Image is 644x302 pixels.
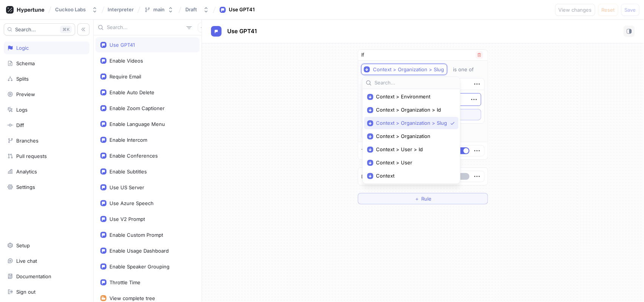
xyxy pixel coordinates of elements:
button: ＋Rule [358,193,488,204]
div: Pull requests [16,153,47,159]
div: Use US Server [109,184,144,190]
div: Enable Language Menu [109,121,165,127]
span: Context > Organization > Id [376,107,452,113]
div: Enable Zoom Captioner [109,105,165,111]
input: Search... [107,24,183,31]
div: Enable Auto Delete [109,89,154,95]
div: Require Email [109,74,141,80]
button: Search...K [4,23,75,35]
span: View changes [559,8,592,12]
div: Logic [16,45,29,51]
span: Save [625,8,636,12]
div: Draft [185,6,197,13]
span: Reset [602,8,615,12]
div: K [60,26,72,33]
div: Enable Conferences [109,153,158,159]
div: Diff [16,122,24,128]
div: main [153,6,165,13]
button: Cuckoo Labs [52,3,101,16]
div: Use V2 Prompt [109,216,145,222]
span: Context > User [376,159,452,166]
span: Context > Organization [376,133,452,140]
div: View complete tree [109,295,155,301]
div: Setup [16,242,30,248]
div: Use Azure Speech [109,200,154,206]
span: Context > Organization > Slug [376,120,447,126]
div: Preview [16,91,35,97]
button: Reset [598,4,618,16]
span: Use GPT41 [227,28,257,34]
span: Context [376,173,452,179]
div: Throttle Time [109,279,140,285]
div: Schema [16,60,35,66]
span: Rule [421,196,431,201]
div: Branches [16,138,39,144]
div: Enable Custom Prompt [109,232,163,238]
button: Draft [182,3,212,16]
div: Enable Subtitles [109,169,147,175]
div: Analytics [16,169,37,175]
button: Context > Organization > Slug [361,64,447,75]
button: is one of [450,64,485,75]
div: Logs [16,107,28,113]
button: View changes [555,4,595,16]
div: Sign out [16,289,35,295]
span: Search... [15,27,36,32]
button: Save [621,4,639,16]
div: Settings [16,184,35,190]
div: Documentation [16,273,51,279]
div: Enable Usage Dashboard [109,248,169,254]
div: Context > Organization > Slug [373,66,444,73]
span: Context > User > Id [376,146,452,153]
div: Live chat [16,258,37,264]
div: Enable Intercom [109,137,147,143]
div: Cuckoo Labs [55,6,86,13]
div: is one of [453,66,474,73]
div: Enable Videos [109,58,143,64]
span: Context > Environment [376,94,452,100]
p: If [361,51,364,59]
div: Splits [16,76,29,82]
span: Interpreter [108,7,134,12]
span: ＋ [414,196,419,201]
button: main [141,3,177,16]
div: Use GPT41 [229,6,255,14]
a: Documentation [4,270,89,283]
div: Enable Speaker Grouping [109,264,169,270]
div: Use GPT41 [109,42,135,48]
input: Search... [375,79,457,87]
